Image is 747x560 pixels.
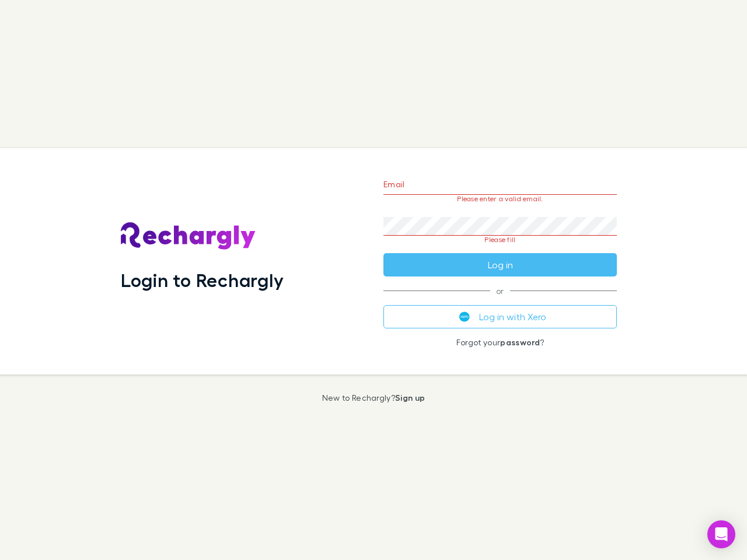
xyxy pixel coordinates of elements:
h1: Login to Rechargly [121,269,284,291]
img: Rechargly's Logo [121,222,256,250]
p: Please fill [383,236,617,244]
img: Xero's logo [459,311,470,322]
p: New to Rechargly? [322,393,425,402]
a: password [500,337,540,347]
div: Open Intercom Messenger [707,520,735,548]
p: Forgot your ? [383,338,617,347]
p: Please enter a valid email. [383,195,617,203]
button: Log in [383,253,617,276]
a: Sign up [395,393,425,402]
button: Log in with Xero [383,305,617,328]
